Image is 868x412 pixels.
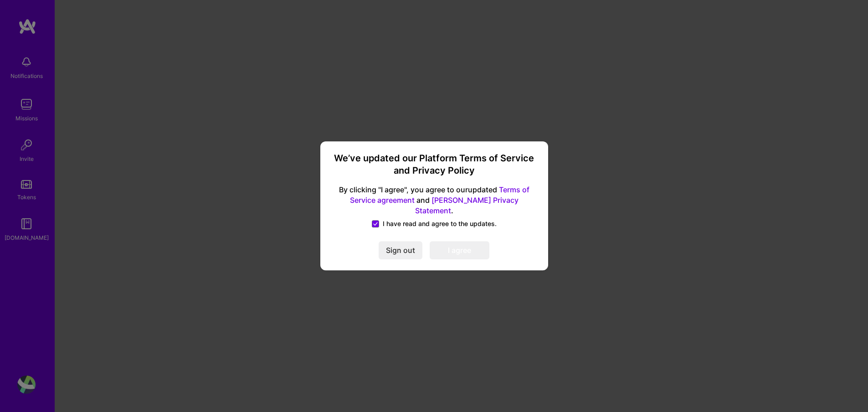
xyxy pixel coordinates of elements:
a: Terms of Service agreement [350,185,529,205]
span: I have read and agree to the updates. [383,220,497,229]
span: By clicking "I agree", you agree to our updated and . [331,185,537,216]
a: [PERSON_NAME] Privacy Statement [415,196,519,215]
h3: We’ve updated our Platform Terms of Service and Privacy Policy [331,152,537,177]
button: Sign out [379,242,422,260]
button: I agree [430,242,489,260]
